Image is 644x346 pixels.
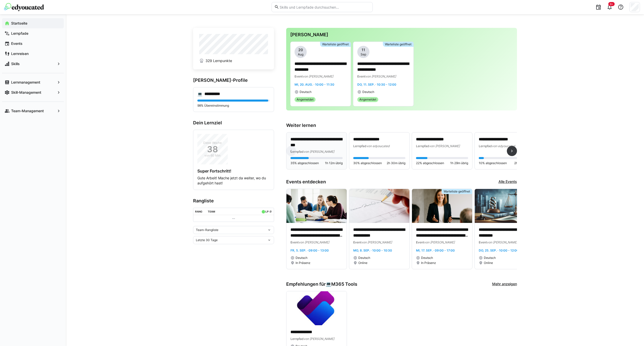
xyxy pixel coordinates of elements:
span: Event [416,240,424,244]
span: von edyoucated [492,144,515,148]
a: Mehr anzeigen [492,281,517,287]
div: 💻️ [326,281,357,287]
span: Deutsch [421,256,433,260]
input: Skills und Lernpfade durchsuchen… [279,5,370,9]
span: von [PERSON_NAME] [365,74,396,78]
span: 1h 12m übrig [325,161,343,165]
a: Alle Events [498,179,517,185]
span: Deutsch [362,90,374,94]
span: Sep [361,52,366,56]
span: Fr, 5. Sep. · 09:00 - 13:00 [290,248,329,252]
span: 22% abgeschlossen [416,161,444,165]
div: 💻️ [197,91,202,97]
span: Event [357,74,365,78]
span: Warteliste geöffnet [385,42,411,46]
img: image [475,189,535,223]
span: Warteliste geöffnet [444,189,470,194]
span: Deutsch [358,256,370,260]
span: Angemeldet [297,98,314,102]
span: Letzte 30 Tage [196,238,218,242]
span: Do, 11. Sep. · 10:30 - 12:00 [357,83,396,86]
h3: Events entdecken [286,179,326,185]
span: In Präsenz [296,261,310,265]
span: Lernpfad [479,144,492,148]
div: LP [265,210,268,213]
span: 20 [298,47,303,52]
span: Warteliste geöffnet [322,42,349,46]
span: 329 Lernpunkte [205,58,232,63]
img: image [412,189,472,223]
h3: [PERSON_NAME]-Profile [193,78,274,83]
span: von edyoucated [366,144,389,148]
span: 30% abgeschlossen [353,161,382,165]
span: Mi, 20. Aug. · 10:00 - 11:30 [295,83,334,86]
span: von [PERSON_NAME] [487,240,517,244]
div: Rang [195,210,202,213]
span: In Präsenz [421,261,436,265]
span: von [PERSON_NAME] [303,74,333,78]
span: 2h 30m übrig [387,161,405,165]
span: von [PERSON_NAME] [361,240,392,244]
span: von [PERSON_NAME] [429,144,460,148]
span: von [PERSON_NAME] [424,240,455,244]
span: Angemeldet [359,98,376,102]
p: 98% Übereinstimmung [197,104,270,108]
span: von [PERSON_NAME] [304,337,334,341]
span: Event [479,240,487,244]
span: 35% abgeschlossen [290,161,319,165]
span: Mo, 8. Sep. · 10:00 - 10:30 [353,248,392,252]
span: M365 Tools [331,281,357,287]
span: Do, 25. Sep. · 10:00 - 12:00 [479,248,518,252]
h3: Weiter lernen [286,123,517,128]
h3: Dein Lernziel [193,120,274,126]
span: Online [358,261,367,265]
span: Mi, 17. Sep. · 09:00 - 17:00 [416,248,455,252]
h3: Empfehlungen für [286,281,357,287]
img: image [286,189,347,223]
div: Team [208,210,215,213]
span: Event [290,240,299,244]
span: 11 [362,47,365,52]
span: 1h 29m übrig [450,161,468,165]
h3: Rangliste [193,198,274,204]
span: Lernpfad [353,144,366,148]
span: 2h 4m übrig [514,161,531,165]
span: Team-Rangliste [196,228,218,232]
span: Event [353,240,361,244]
h4: Super Fortschritt! [197,168,270,174]
p: Gute Arbeit! Mache jetzt da weiter, wo du aufgehört hast! [197,176,270,186]
img: image [349,189,409,223]
span: Aug [298,52,303,56]
span: Lernpfad [290,150,304,153]
span: 9+ [610,3,613,6]
img: image [286,291,347,325]
h3: [PERSON_NAME] [290,32,513,37]
span: von [PERSON_NAME] [304,150,334,153]
span: Online [484,261,493,265]
a: ø [269,209,272,213]
span: Lernpfad [416,144,429,148]
span: von [PERSON_NAME] [299,240,329,244]
span: Event [295,74,303,78]
span: Lernpfad [290,337,304,341]
span: Deutsch [300,90,311,94]
span: 10% abgeschlossen [479,161,507,165]
span: Deutsch [296,256,307,260]
span: Deutsch [484,256,496,260]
